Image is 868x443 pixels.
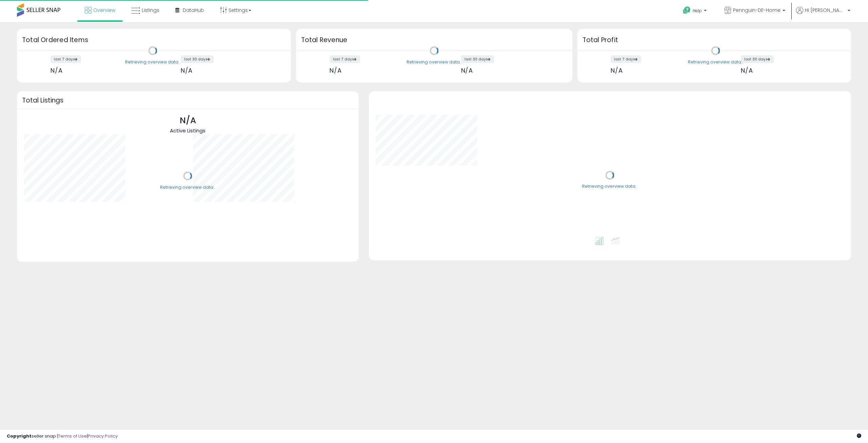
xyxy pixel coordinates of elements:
div: Retrieving overview data.. [582,184,637,190]
span: Hi [PERSON_NAME] [805,7,846,14]
span: Help [693,8,702,14]
a: Help [677,1,713,22]
a: Hi [PERSON_NAME] [796,7,850,22]
span: DataHub [183,7,204,14]
div: Retrieving overview data.. [688,59,743,65]
span: Listings [142,7,159,14]
span: Overview [93,7,115,14]
i: Get Help [683,6,691,15]
div: Retrieving overview data.. [125,59,180,65]
span: Pennguin-DE-Home [733,7,781,14]
div: Retrieving overview data.. [407,59,462,65]
div: Retrieving overview data.. [160,184,215,190]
